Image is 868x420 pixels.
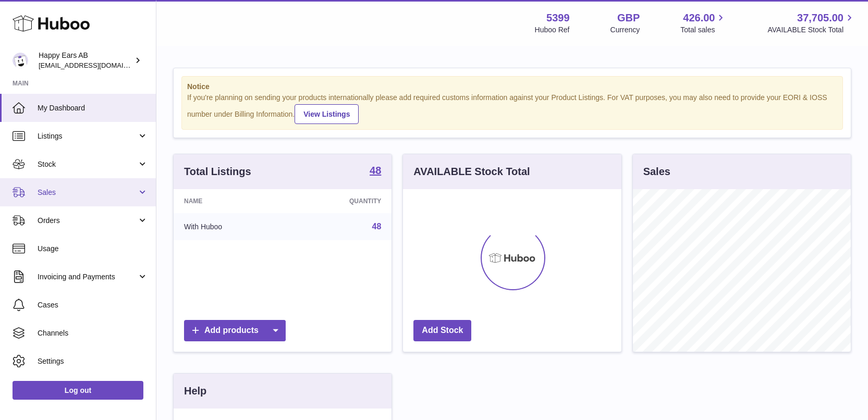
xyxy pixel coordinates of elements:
[174,213,289,240] td: With Huboo
[38,159,137,169] span: Stock
[39,51,132,70] div: Happy Ears AB
[187,93,837,124] div: If you're planning on sending your products internationally please add required customs informati...
[38,103,148,113] span: My Dashboard
[184,320,286,341] a: Add products
[610,25,640,35] div: Currency
[187,82,837,92] strong: Notice
[413,320,471,341] a: Add Stock
[289,189,392,213] th: Quantity
[38,244,148,254] span: Usage
[13,381,143,400] a: Log out
[295,104,359,124] a: View Listings
[38,356,148,366] span: Settings
[683,11,715,25] span: 426.00
[546,11,570,25] strong: 5399
[38,328,148,338] span: Channels
[767,11,855,35] a: 37,705.00 AVAILABLE Stock Total
[13,53,28,68] img: 3pl@happyearsearplugs.com
[39,61,153,69] span: [EMAIL_ADDRESS][DOMAIN_NAME]
[38,300,148,310] span: Cases
[38,272,137,282] span: Invoicing and Payments
[174,189,289,213] th: Name
[184,165,251,179] h3: Total Listings
[767,25,855,35] span: AVAILABLE Stock Total
[413,165,530,179] h3: AVAILABLE Stock Total
[680,11,727,35] a: 426.00 Total sales
[38,131,137,141] span: Listings
[617,11,640,25] strong: GBP
[797,11,843,25] span: 37,705.00
[372,222,382,231] a: 48
[370,165,381,176] strong: 48
[535,25,570,35] div: Huboo Ref
[38,216,137,226] span: Orders
[680,25,727,35] span: Total sales
[370,165,381,178] a: 48
[184,384,206,398] h3: Help
[643,165,670,179] h3: Sales
[38,188,137,197] span: Sales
